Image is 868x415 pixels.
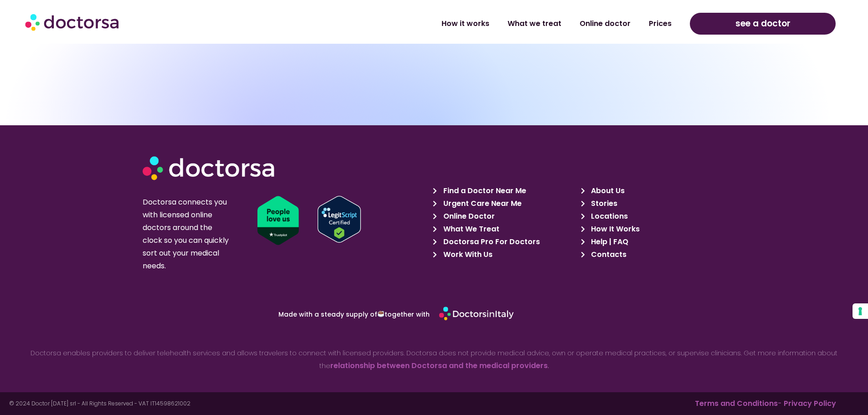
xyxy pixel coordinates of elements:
[853,303,868,319] button: Your consent preferences for tracking technologies
[433,210,575,223] a: Online Doctor
[433,184,575,197] a: Find a Doctor Near Me
[589,248,627,261] span: Contacts
[441,223,499,236] span: What We Treat
[441,197,522,210] span: Urgent Care Near Me
[581,210,724,223] a: Locations
[581,223,724,236] a: How It Works
[581,236,724,248] a: Help | FAQ
[441,236,540,248] span: Doctorsa Pro For Doctors
[784,398,836,409] a: Privacy Policy
[695,398,778,409] a: Terms and Conditions
[433,248,575,261] a: Work With Us
[690,13,836,35] a: see a doctor
[432,13,498,34] a: How it works
[433,197,575,210] a: Urgent Care Near Me
[318,196,439,243] a: Verify LegitScript Approval for www.doctorsa.com
[433,236,575,248] a: Doctorsa Pro For Doctors
[581,184,724,197] a: About Us
[318,196,361,243] img: Verify Approval for www.doctorsa.com
[441,248,493,261] span: Work With Us
[31,347,838,372] p: Doctorsa enables providers to deliver telehealth services and allows travelers to connect with li...
[570,13,640,34] a: Online doctor
[640,13,681,34] a: Prices
[589,197,617,210] span: Stories
[589,184,625,197] span: About Us
[695,398,782,409] span: -
[189,311,430,318] p: Made with a steady supply of together with
[589,236,628,248] span: Help | FAQ
[143,196,232,272] p: Doctorsa connects you with licensed online doctors around the clock so you can quickly sort out y...
[589,223,640,236] span: How It Works
[441,210,495,223] span: Online Doctor
[9,401,434,406] p: © 2024 Doctor [DATE] srl - All Rights Reserved - VAT IT14598621002
[589,210,628,223] span: Locations
[441,184,526,197] span: Find a Doctor Near Me
[433,223,575,236] a: What We Treat
[581,248,724,261] a: Contacts
[548,361,549,370] strong: .
[224,13,681,34] nav: Menu
[378,311,384,317] img: ☕
[735,16,791,31] span: see a doctor
[330,360,548,371] a: relationship between Doctorsa and the medical providers
[581,197,724,210] a: Stories
[498,13,570,34] a: What we treat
